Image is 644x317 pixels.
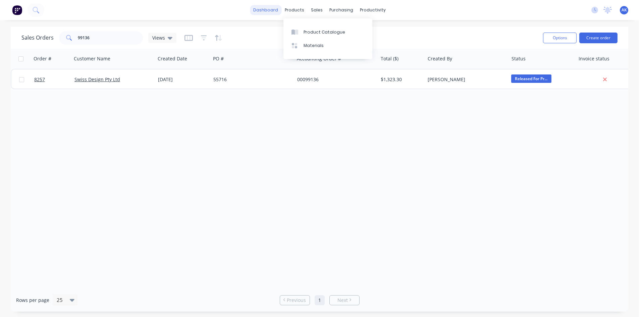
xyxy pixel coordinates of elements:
div: $1,323.30 [381,76,420,83]
input: Search... [78,31,143,45]
div: Invoice status [579,55,609,62]
a: Next page [330,297,359,304]
div: Order # [34,55,51,62]
span: Released For Pr... [511,74,551,83]
div: Customer Name [74,55,110,62]
div: PO # [213,55,224,62]
div: productivity [357,5,389,15]
div: Status [512,55,526,62]
div: Created By [428,55,452,62]
div: Materials [304,43,324,49]
button: Options [543,33,577,43]
div: 00099136 [297,76,372,83]
span: AK [622,7,627,13]
a: Swiss Design Pty Ltd [74,76,120,83]
a: 8257 [34,69,74,90]
div: [PERSON_NAME] [428,76,502,83]
div: [DATE] [158,76,208,83]
div: Product Catalogue [304,29,345,35]
a: Materials [283,39,372,52]
div: Total ($) [381,55,398,62]
span: Views [152,34,165,41]
a: dashboard [250,5,281,15]
a: Previous page [280,297,310,304]
div: purchasing [326,5,357,15]
a: Page 1 is your current page [315,295,325,305]
button: Create order [579,33,618,43]
h1: Sales Orders [21,35,54,41]
div: 55716 [213,76,288,83]
div: products [281,5,308,15]
span: Previous [287,297,306,304]
span: Next [337,297,348,304]
div: Created Date [158,55,187,62]
div: sales [308,5,326,15]
img: Factory [12,5,22,15]
span: 8257 [34,76,45,83]
a: Product Catalogue [283,25,372,39]
ul: Pagination [277,295,362,305]
span: Rows per page [16,297,49,304]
